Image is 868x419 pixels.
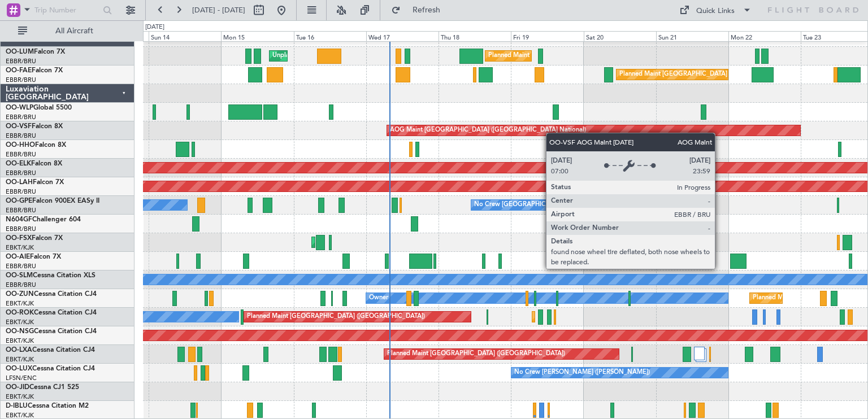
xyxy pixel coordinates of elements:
[6,104,33,111] span: OO-WLP
[6,198,99,204] a: OO-GPEFalcon 900EX EASy II
[6,160,62,167] a: OO-ELKFalcon 8X
[511,31,583,41] div: Fri 19
[6,365,32,372] span: OO-LUX
[6,291,97,298] a: OO-ZUNCessna Citation CJ4
[6,142,66,149] a: OO-HHOFalcon 8X
[6,235,32,242] span: OO-FSX
[6,254,30,260] span: OO-AIE
[6,392,34,401] a: EBKT/KJK
[403,6,450,14] span: Refresh
[656,31,728,41] div: Sun 21
[6,169,36,177] a: EBBR/BRU
[6,347,32,353] span: OO-LXA
[6,384,29,391] span: OO-JID
[6,206,36,215] a: EBBR/BRU
[6,272,33,279] span: OO-SLM
[369,290,388,307] div: Owner
[6,347,95,353] a: OO-LXACessna Citation CJ4
[6,123,32,130] span: OO-VSF
[6,49,34,55] span: OO-LUM
[29,27,119,35] span: All Aircraft
[674,1,757,19] button: Quick Links
[6,309,97,316] a: OO-ROKCessna Citation CJ4
[584,31,656,41] div: Sat 20
[6,198,32,204] span: OO-GPE
[390,122,586,139] div: AOG Maint [GEOGRAPHIC_DATA] ([GEOGRAPHIC_DATA] National)
[12,22,123,40] button: All Aircraft
[6,76,36,84] a: EBBR/BRU
[6,337,34,345] a: EBKT/KJK
[6,254,61,260] a: OO-AIEFalcon 7X
[294,31,366,41] div: Tue 16
[6,384,79,391] a: OO-JIDCessna CJ1 525
[6,179,33,186] span: OO-LAH
[474,197,663,213] div: No Crew [GEOGRAPHIC_DATA] ([GEOGRAPHIC_DATA] National)
[6,160,31,167] span: OO-ELK
[728,31,801,41] div: Mon 22
[386,1,454,19] button: Refresh
[6,57,36,66] a: EBBR/BRU
[221,31,293,41] div: Mon 15
[6,67,63,74] a: OO-FAEFalcon 7X
[6,328,97,335] a: OO-NSGCessna Citation CJ4
[514,364,650,381] div: No Crew [PERSON_NAME] ([PERSON_NAME])
[6,355,34,364] a: EBKT/KJK
[6,113,36,121] a: EBBR/BRU
[6,328,34,335] span: OO-NSG
[6,225,36,233] a: EBBR/BRU
[6,318,34,326] a: EBKT/KJK
[192,5,245,15] span: [DATE] - [DATE]
[696,6,735,17] div: Quick Links
[619,66,824,83] div: Planned Maint [GEOGRAPHIC_DATA] ([GEOGRAPHIC_DATA] National)
[6,150,36,159] a: EBBR/BRU
[145,23,164,32] div: [DATE]
[6,309,34,316] span: OO-ROK
[34,2,99,19] input: Trip Number
[387,346,565,363] div: Planned Maint [GEOGRAPHIC_DATA] ([GEOGRAPHIC_DATA])
[6,403,28,409] span: D-IBLU
[439,31,511,41] div: Thu 18
[6,49,65,55] a: OO-LUMFalcon 7X
[272,47,485,64] div: Unplanned Maint [GEOGRAPHIC_DATA] ([GEOGRAPHIC_DATA] National)
[6,104,72,111] a: OO-WLPGlobal 5500
[6,216,81,223] a: N604GFChallenger 604
[6,403,89,409] a: D-IBLUCessna Citation M2
[6,187,36,196] a: EBBR/BRU
[6,67,32,74] span: OO-FAE
[366,31,439,41] div: Wed 17
[6,179,64,186] a: OO-LAHFalcon 7X
[6,262,36,270] a: EBBR/BRU
[6,123,63,130] a: OO-VSFFalcon 8X
[6,142,35,149] span: OO-HHO
[6,272,96,279] a: OO-SLMCessna Citation XLS
[6,235,63,242] a: OO-FSXFalcon 7X
[488,47,693,64] div: Planned Maint [GEOGRAPHIC_DATA] ([GEOGRAPHIC_DATA] National)
[6,132,36,140] a: EBBR/BRU
[6,365,95,372] a: OO-LUXCessna Citation CJ4
[6,299,34,308] a: EBKT/KJK
[6,374,37,382] a: LFSN/ENC
[6,281,36,289] a: EBBR/BRU
[149,31,221,41] div: Sun 14
[315,234,438,251] div: AOG Maint Kortrijk-[GEOGRAPHIC_DATA]
[247,308,425,325] div: Planned Maint [GEOGRAPHIC_DATA] ([GEOGRAPHIC_DATA])
[6,216,32,223] span: N604GF
[6,291,34,298] span: OO-ZUN
[6,243,34,252] a: EBKT/KJK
